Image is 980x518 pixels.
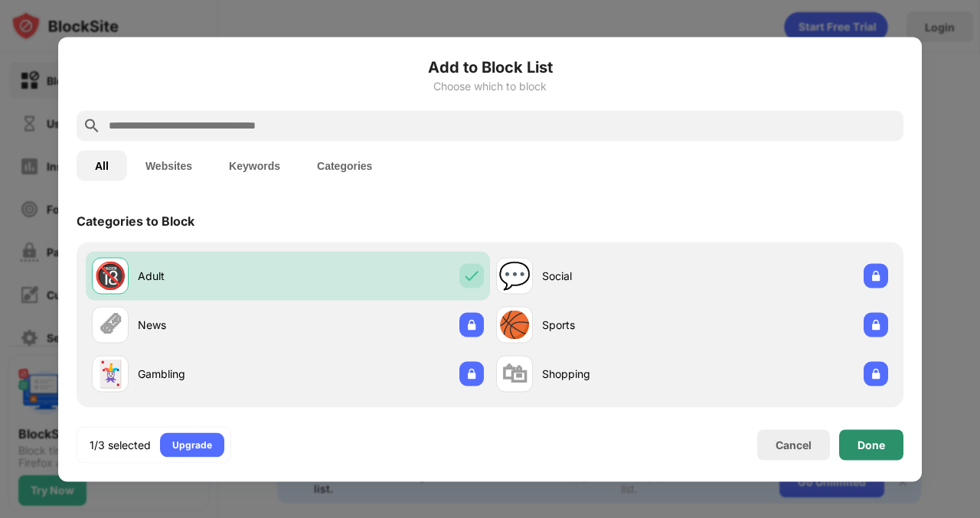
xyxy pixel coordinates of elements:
[94,260,126,292] div: 🔞
[211,150,299,181] button: Keywords
[172,437,212,452] div: Upgrade
[127,150,211,181] button: Websites
[77,213,194,228] div: Categories to Block
[542,366,692,382] div: Shopping
[77,80,903,92] div: Choose which to block
[498,309,531,340] div: 🏀
[77,150,127,181] button: All
[498,260,531,292] div: 💬
[83,116,101,135] img: search.svg
[542,317,692,333] div: Sports
[776,438,812,451] div: Cancel
[857,438,885,451] div: Done
[94,358,126,389] div: 🃏
[138,366,288,382] div: Gambling
[299,150,390,181] button: Categories
[77,55,903,78] h6: Add to Block List
[501,358,528,389] div: 🛍
[97,309,123,340] div: 🗞
[138,317,288,333] div: News
[90,437,151,452] div: 1/3 selected
[138,268,288,284] div: Adult
[542,268,692,284] div: Social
